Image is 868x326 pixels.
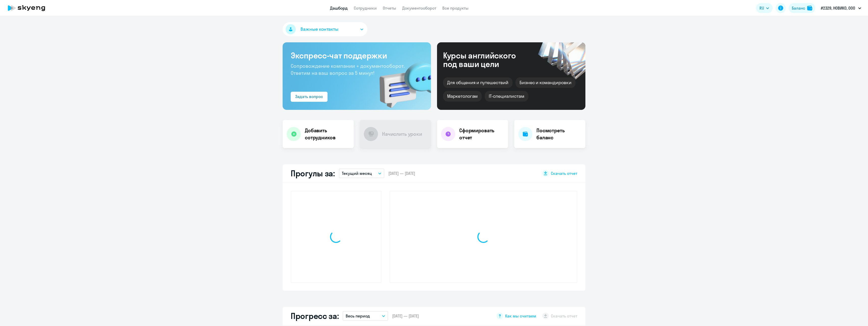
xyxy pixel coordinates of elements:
[443,77,512,88] div: Для общения и путешествий
[443,51,529,68] div: Курсы английского под ваши цели
[283,22,367,36] button: Важные контакты
[372,53,431,110] img: bg-img
[291,50,423,60] h3: Экспресс-чат поддержки
[383,6,396,11] a: Отчеты
[516,77,576,88] div: Бизнес и командировки
[388,171,415,176] span: [DATE] — [DATE]
[382,131,422,138] h4: Начислить уроки
[342,170,372,176] p: Текущий месяц
[305,127,350,141] h4: Добавить сотрудников
[821,5,855,11] p: #2329, НОВИКО, ООО
[354,6,377,11] a: Сотрудники
[759,5,764,11] span: RU
[485,91,528,102] div: IT-специалистам
[291,63,405,76] span: Сопровождение компании + документооборот. Ответим на ваш вопрос за 5 минут!
[442,6,469,11] a: Все продукты
[536,127,581,141] h4: Посмотреть баланс
[792,5,805,11] div: Баланс
[505,313,536,319] span: Как мы считаем
[343,311,388,321] button: Весь период
[330,6,348,11] a: Дашборд
[291,311,339,321] h2: Прогресс за:
[789,3,815,13] button: Балансbalance
[443,91,482,102] div: Маркетологам
[295,93,323,100] div: Задать вопрос
[301,26,338,32] span: Важные контакты
[551,171,577,176] span: Скачать отчет
[346,313,370,319] p: Весь период
[392,313,419,319] span: [DATE] — [DATE]
[291,92,328,102] button: Задать вопрос
[402,6,436,11] a: Документооборот
[807,6,812,11] img: balance
[339,169,384,178] button: Текущий месяц
[756,3,773,13] button: RU
[459,127,504,141] h4: Сформировать отчет
[818,2,864,14] button: #2329, НОВИКО, ООО
[291,168,335,178] h2: Прогулы за:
